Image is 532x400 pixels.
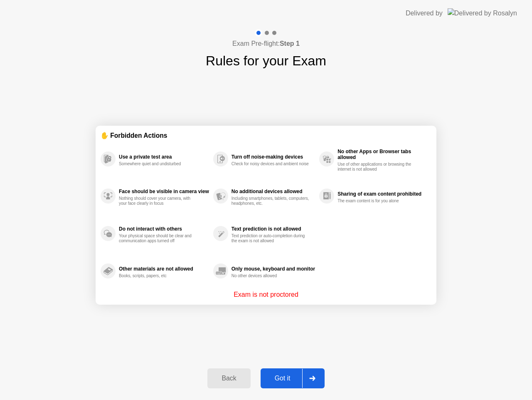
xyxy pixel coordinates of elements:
div: Somewhere quiet and undisturbed [119,161,197,166]
div: Delivered by [406,8,443,18]
b: Step 1 [280,40,300,47]
div: Got it [263,375,302,382]
div: Back [210,375,248,382]
div: Only mouse, keyboard and monitor [232,266,315,272]
button: Got it [261,368,325,388]
div: Turn off noise-making devices [232,154,315,160]
div: Do not interact with others [119,226,209,232]
div: Check for noisy devices and ambient noise [232,161,310,166]
div: No other Apps or Browser tabs allowed [337,149,427,160]
div: Sharing of exam content prohibited [337,191,427,197]
h1: Rules for your Exam [206,51,326,71]
div: Your physical space should be clear and communication apps turned off [119,234,197,243]
div: Text prediction is not allowed [232,226,315,232]
div: ✋ Forbidden Actions [101,131,431,140]
div: The exam content is for you alone [337,199,416,204]
h4: Exam Pre-flight: [232,39,300,49]
div: Text prediction or auto-completion during the exam is not allowed [232,234,310,243]
div: No other devices allowed [232,273,310,278]
button: Back [207,368,250,388]
div: Use a private test area [119,154,209,160]
div: No additional devices allowed [232,189,315,194]
img: Delivered by Rosalyn [448,8,517,18]
div: Use of other applications or browsing the internet is not allowed [337,162,416,172]
div: Nothing should cover your camera, with your face clearly in focus [119,196,197,206]
p: Exam is not proctored [234,290,298,300]
div: Other materials are not allowed [119,266,209,272]
div: Face should be visible in camera view [119,189,209,194]
div: Including smartphones, tablets, computers, headphones, etc. [232,196,310,206]
div: Books, scripts, papers, etc [119,273,197,278]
